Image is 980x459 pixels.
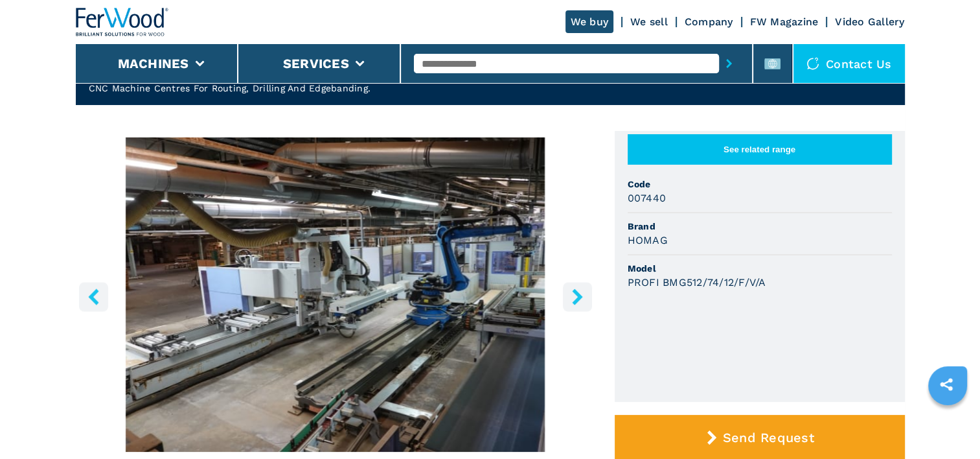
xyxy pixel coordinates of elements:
a: We buy [565,10,614,33]
h3: HOMAG [628,233,668,248]
span: Send Request [723,430,814,445]
span: Model [628,262,892,275]
span: Code [628,178,892,191]
a: Company [685,16,733,28]
a: sharethis [930,368,963,401]
button: See related range [628,134,892,165]
h3: 007440 [628,191,667,206]
img: Contact us [806,57,819,70]
iframe: Chat [925,401,970,449]
button: left-button [79,282,108,311]
button: right-button [563,282,592,311]
h2: CNC Machine Centres For Routing, Drilling And Edgebanding. [89,82,395,95]
button: submit-button [719,49,739,78]
button: Services [283,56,349,71]
div: Go to Slide 3 [76,137,595,452]
button: Machines [118,56,189,71]
img: Ferwood [76,8,169,36]
div: Contact us [793,44,905,83]
img: CNC Machine Centres For Routing, Drilling And Edgebanding. HOMAG PROFI BMG512/74/12/F/V/A [76,137,595,452]
a: Video Gallery [835,16,904,28]
span: Brand [628,220,892,233]
h3: PROFI BMG512/74/12/F/V/A [628,275,766,290]
a: FW Magazine [750,16,819,28]
a: We sell [630,16,668,28]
